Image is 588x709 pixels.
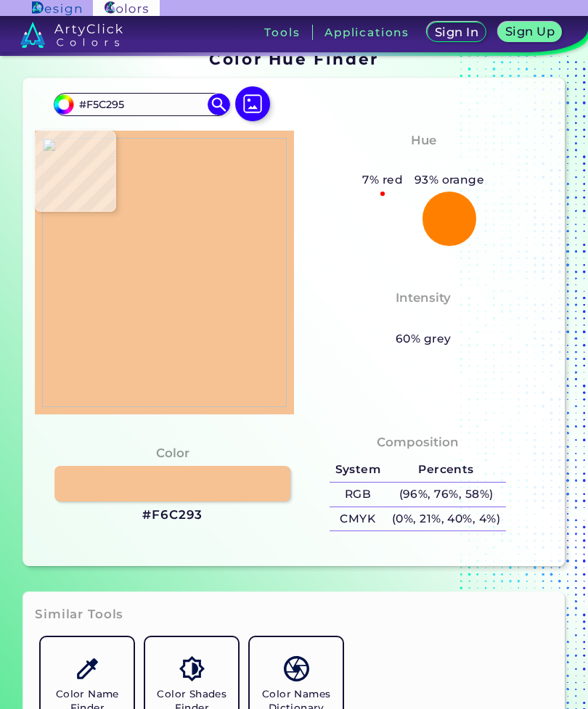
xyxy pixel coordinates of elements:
[156,443,189,464] h4: Color
[386,483,506,507] h5: (96%, 76%, 58%)
[75,656,100,681] img: icon_color_name_finder.svg
[20,22,123,48] img: logo_artyclick_colors_white.svg
[409,171,490,189] h5: 93% orange
[386,507,506,531] h5: (0%, 21%, 40%, 4%)
[357,171,409,189] h5: 7% red
[501,23,559,42] a: Sign Up
[392,153,454,171] h3: Orange
[235,86,270,121] img: icon picture
[35,606,123,623] h3: Similar Tools
[32,1,81,15] img: ArtyClick Design logo
[179,656,205,681] img: icon_color_shades.svg
[264,27,300,38] h3: Tools
[386,458,506,482] h5: Percents
[430,23,484,42] a: Sign In
[142,507,203,524] h3: #F6C293
[330,507,386,531] h5: CMYK
[377,432,459,453] h4: Composition
[396,287,451,308] h4: Intensity
[74,94,209,114] input: type color..
[208,94,229,115] img: icon search
[330,483,386,507] h5: RGB
[42,138,287,407] img: 08bed98d-1246-408c-a3ce-26708027fe77
[324,27,409,38] h3: Applications
[411,130,436,151] h4: Hue
[330,458,386,482] h5: System
[396,311,451,328] h3: Pastel
[437,27,477,38] h5: Sign In
[284,656,309,681] img: icon_color_names_dictionary.svg
[396,329,452,348] h5: 60% grey
[507,26,553,37] h5: Sign Up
